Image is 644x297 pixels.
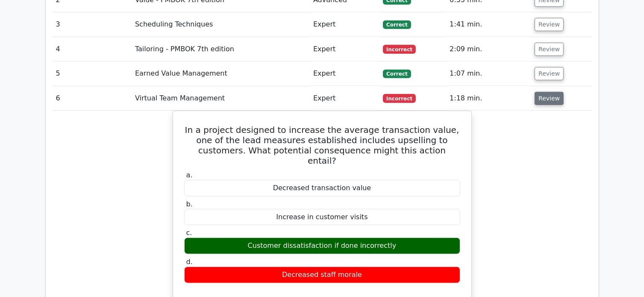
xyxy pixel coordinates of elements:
td: 1:41 min. [446,12,531,37]
td: 1:07 min. [446,62,531,86]
h5: In a project designed to increase the average transaction value, one of the lead measures establi... [183,125,461,166]
span: Correct [383,21,411,29]
div: Decreased transaction value [184,180,460,197]
span: Incorrect [383,45,416,53]
td: 3 [53,12,132,37]
td: Expert [310,37,379,62]
td: 4 [53,37,132,62]
span: d. [186,258,193,266]
td: Tailoring - PMBOK 7th edition [132,37,310,62]
td: Earned Value Management [132,62,310,86]
button: Review [535,92,564,105]
button: Review [535,43,564,56]
button: Review [535,18,564,31]
span: Incorrect [383,94,416,103]
td: Scheduling Techniques [132,12,310,37]
span: b. [186,200,193,208]
td: Expert [310,62,379,86]
td: 1:18 min. [446,86,531,111]
td: Virtual Team Management [132,86,310,111]
td: Expert [310,12,379,37]
td: Expert [310,86,379,111]
td: 2:09 min. [446,37,531,62]
div: Decreased staff morale [184,267,460,283]
span: Correct [383,70,411,78]
td: 5 [53,62,132,86]
span: c. [186,229,192,237]
button: Review [535,67,564,80]
div: Increase in customer visits [184,209,460,226]
td: 6 [53,86,132,111]
div: Customer dissatisfaction if done incorrectly [184,238,460,254]
span: a. [186,171,193,179]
